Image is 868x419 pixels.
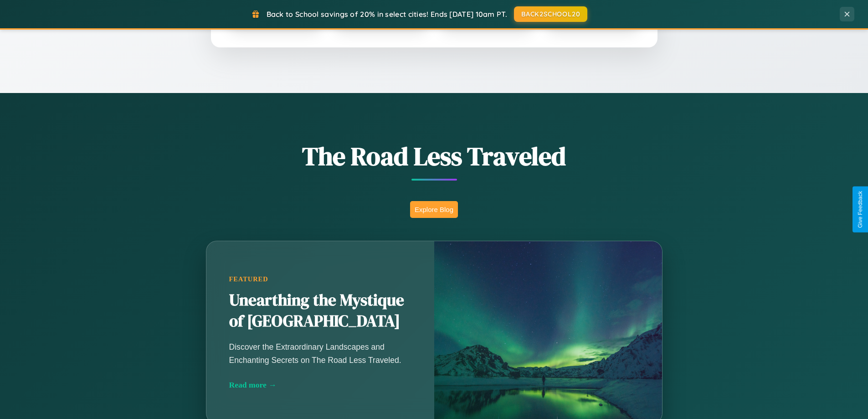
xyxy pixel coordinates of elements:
[857,191,863,228] div: Give Feedback
[229,341,411,366] p: Discover the Extraordinary Landscapes and Enchanting Secrets on The Road Less Traveled.
[267,10,507,19] span: Back to School savings of 20% in select cities! Ends [DATE] 10am PT.
[229,290,411,332] h2: Unearthing the Mystique of [GEOGRAPHIC_DATA]
[514,6,587,22] button: BACK2SCHOOL20
[229,380,411,390] div: Read more →
[410,201,458,218] button: Explore Blog
[229,275,411,283] div: Featured
[161,139,708,174] h1: The Road Less Traveled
